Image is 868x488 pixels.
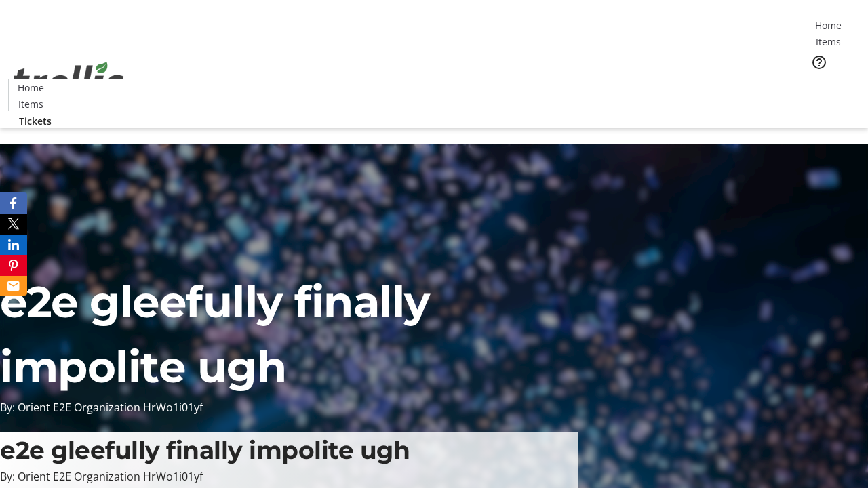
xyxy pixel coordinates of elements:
[806,18,850,33] a: Home
[806,35,850,49] a: Items
[8,47,129,115] img: Orient E2E Organization HrWo1i01yf's Logo
[816,79,849,93] span: Tickets
[806,49,833,76] button: Help
[8,114,62,128] a: Tickets
[18,81,44,95] span: Home
[816,35,841,49] span: Items
[9,81,52,95] a: Home
[9,97,52,111] a: Items
[806,79,860,93] a: Tickets
[18,97,43,111] span: Items
[815,18,842,33] span: Home
[19,114,52,128] span: Tickets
